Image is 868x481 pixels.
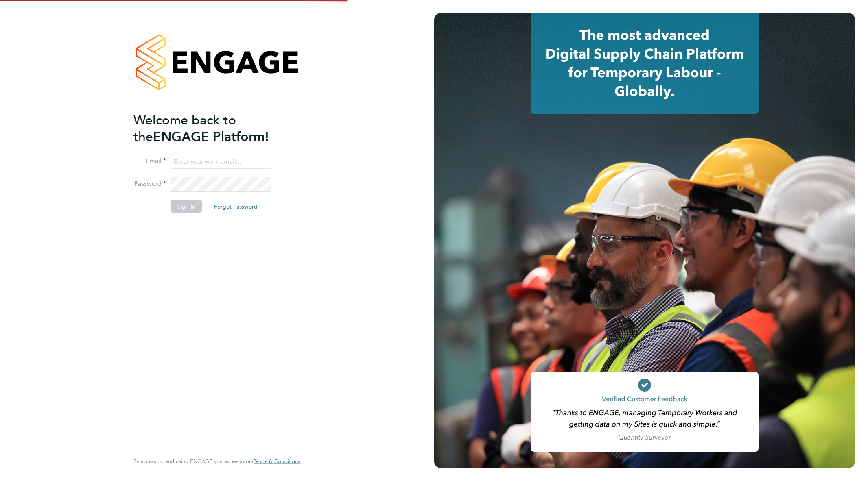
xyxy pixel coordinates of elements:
[133,180,166,188] label: Password
[208,200,264,213] button: Forgot Password
[254,458,300,465] a: Terms & Conditions
[171,155,271,169] input: Enter your work email...
[133,458,300,465] span: By accessing and using ENGAGE you agree to our
[254,458,300,465] span: Terms & Conditions
[133,157,166,165] label: Email
[133,111,292,145] h2: ENGAGE Platform!
[171,200,202,213] button: Sign In
[133,112,236,144] span: Welcome back to the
